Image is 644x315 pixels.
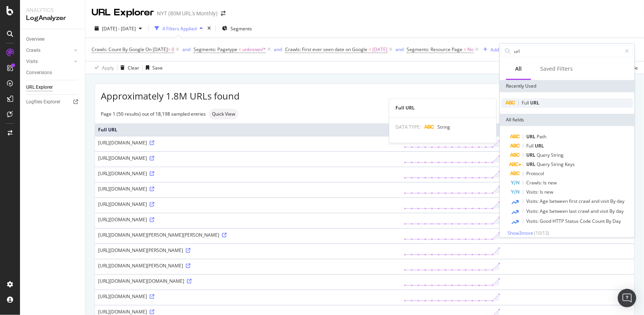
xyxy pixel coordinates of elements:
span: unknown/* [242,44,266,55]
span: DATA TYPE: [395,124,421,131]
span: Segments: Resource Page [407,46,462,53]
div: NYT (80M URL's Monthly) [157,10,218,17]
span: String [551,152,564,158]
div: Crawls [26,46,40,55]
span: Age [540,198,549,204]
div: URL Explorer [92,6,154,19]
button: Clear [117,61,139,74]
span: first [569,198,579,204]
div: [URL][DOMAIN_NAME] [98,155,398,161]
span: On [DATE] [145,46,168,53]
a: Overview [26,35,80,43]
span: Count [592,218,606,224]
div: Analytics [26,6,79,14]
span: By [606,218,612,224]
span: between [549,208,569,214]
a: Visits [26,58,72,66]
span: By [610,198,617,204]
span: new [548,179,557,186]
button: 4 Filters Applied [152,22,206,35]
div: [URL][DOMAIN_NAME][PERSON_NAME][PERSON_NAME] [98,232,398,238]
span: Age [540,208,549,214]
div: Page 1 (50 results) out of 18,198 sampled entries [101,111,206,117]
span: Visits: [526,218,540,224]
th: Full URL: activate to sort column ascending [95,123,401,136]
span: Visits: [526,208,540,214]
span: Query [537,152,551,158]
div: All fields [500,114,634,126]
a: Conversions [26,69,80,77]
span: Crawls: Count By Google [92,46,144,53]
div: [URL][DOMAIN_NAME] [98,139,398,146]
div: All [515,65,522,73]
span: Status [565,218,580,224]
div: 4 Filters Applied [162,25,197,32]
div: times [206,25,212,32]
span: Quick View [212,112,235,116]
span: By [609,208,616,214]
span: Query [537,161,551,167]
span: Crawls: First ever seen date on Google [285,46,367,53]
span: > [168,46,170,53]
span: day [617,198,624,204]
div: [URL][DOMAIN_NAME] [98,308,398,315]
span: String [437,124,450,131]
span: visit [600,208,609,214]
span: Path [537,133,546,140]
button: Apply [92,61,114,74]
span: URL [535,143,544,149]
span: Visits: [526,198,540,204]
span: HTTP [552,218,565,224]
a: Logfiles Explorer [26,98,80,106]
span: 0 [172,44,174,55]
a: URL Explorer [26,83,80,91]
span: Show 3 more [507,230,533,236]
span: [DATE] - [DATE] [102,25,136,32]
button: and [395,46,404,53]
div: Saved Filters [540,65,573,73]
input: Search by field name [513,45,621,57]
span: URL [526,133,537,140]
span: Protocol [526,170,544,177]
span: Full [522,99,530,106]
div: Save [152,65,163,71]
span: = [369,46,371,53]
span: Is [540,189,544,195]
span: day [616,208,624,214]
span: No [467,44,474,55]
div: and [182,46,190,53]
div: Logfiles Explorer [26,98,60,106]
div: URL Explorer [26,83,53,91]
div: arrow-right-arrow-left [221,11,225,16]
button: [DATE] - [DATE] [92,22,145,35]
span: Code [580,218,592,224]
div: [URL][DOMAIN_NAME] [98,216,398,223]
div: [URL][DOMAIN_NAME][DOMAIN_NAME] [98,278,398,284]
div: LogAnalyzer [26,14,79,23]
div: and [274,46,282,53]
button: Segments [219,22,255,35]
span: Keys [565,161,575,167]
span: visit [601,198,610,204]
div: Apply [102,65,114,71]
div: Overview [26,35,45,43]
button: and [182,46,190,53]
div: and [395,46,404,53]
div: [URL][DOMAIN_NAME] [98,170,398,177]
span: Crawls: [526,179,543,186]
span: Day [612,218,621,224]
span: crawl [578,208,591,214]
span: Approximately 1.8M URLs found [101,90,240,103]
span: and [591,198,601,204]
span: = [464,46,466,53]
div: [URL][DOMAIN_NAME] [98,293,398,300]
span: ( 10 / 13 ) [534,230,549,236]
div: [URL][DOMAIN_NAME] [98,201,398,207]
div: [URL][DOMAIN_NAME] [98,186,398,192]
span: Good [540,218,552,224]
div: Visits [26,58,38,66]
span: Visits: [526,189,540,195]
span: last [569,208,578,214]
span: URL [526,161,537,167]
button: and [274,46,282,53]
